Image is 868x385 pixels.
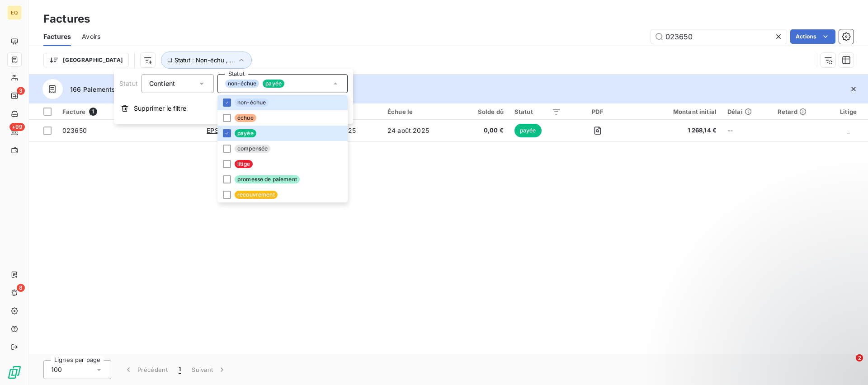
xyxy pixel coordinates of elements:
[235,145,270,153] span: compensée
[17,87,25,95] span: 3
[89,108,97,116] span: 1
[263,80,284,88] span: payée
[834,108,863,115] div: Litige
[114,99,353,118] button: Supprimer le filtre
[7,365,22,380] img: Logo LeanPay
[186,360,232,379] button: Suivant
[9,123,25,131] span: +99
[634,126,717,135] span: 1 268,14 €
[175,56,235,64] span: Statut : Non-échu , ...
[572,108,624,115] div: PDF
[179,365,181,374] span: 1
[161,52,252,69] button: Statut : Non-échu , ...
[387,108,451,115] div: Échue le
[235,175,300,183] span: promesse de paiement
[51,365,62,374] span: 100
[207,127,274,134] span: EPSA MARKET PLACE
[790,29,835,44] button: Actions
[225,80,259,88] span: non-échue
[43,53,129,67] button: [GEOGRAPHIC_DATA]
[173,360,186,379] button: 1
[235,114,256,122] span: échue
[82,32,100,41] span: Avoirs
[7,5,22,20] div: EQ
[62,127,87,134] span: 023650
[70,85,148,94] span: 166 Paiements en attente
[462,126,504,135] span: 0,00 €
[62,108,85,115] span: Facture
[118,360,173,379] button: Précédent
[634,108,717,115] div: Montant initial
[235,191,278,199] span: recouvrement
[722,120,772,141] td: --
[17,284,25,292] span: 8
[382,120,457,141] td: 24 août 2025
[514,124,542,137] span: payée
[837,354,859,376] iframe: Intercom live chat
[235,129,256,137] span: payée
[462,108,504,115] div: Solde dû
[235,160,253,168] span: litige
[847,127,849,134] span: _
[134,104,186,113] span: Supprimer le filtre
[778,108,823,115] div: Retard
[651,29,787,44] input: Rechercher
[43,11,90,27] h3: Factures
[687,297,868,361] iframe: Intercom notifications message
[119,80,138,87] span: Statut
[514,108,561,115] div: Statut
[235,99,269,107] span: non-échue
[149,80,175,87] span: Contient
[43,32,71,41] span: Factures
[856,354,863,362] span: 2
[727,108,767,115] div: Délai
